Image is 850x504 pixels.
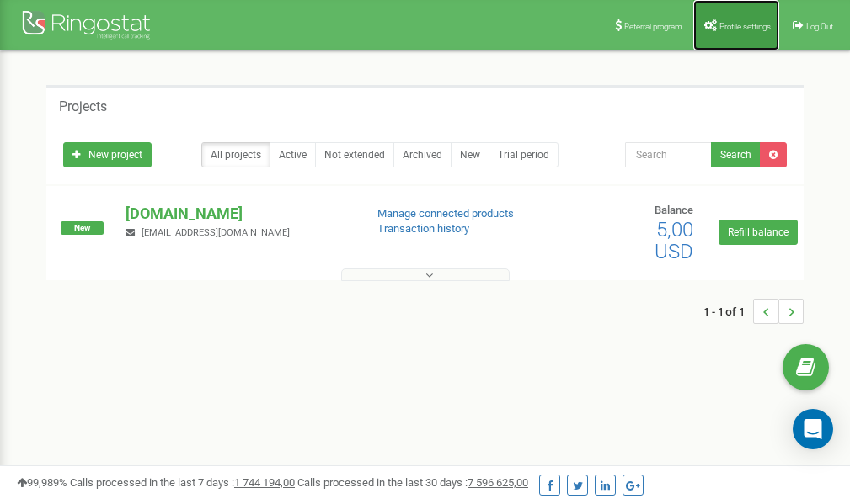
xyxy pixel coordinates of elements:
[297,476,528,489] span: Calls processed in the last 30 days :
[377,222,469,235] a: Transaction history
[393,142,452,167] a: Archived
[59,99,107,114] h5: Projects
[703,299,753,324] span: 1 - 1 of 1
[17,476,67,489] span: 99,989%
[468,476,528,489] u: 7 596 625,00
[806,22,833,31] span: Log Out
[451,142,489,167] a: New
[719,220,798,245] a: Refill balance
[655,218,693,263] span: 5,00 USD
[61,221,104,235] span: New
[711,142,761,167] button: Search
[201,142,270,167] a: All projects
[624,22,682,31] span: Referral program
[63,142,152,167] a: New project
[70,476,295,489] span: Calls processed in the last 7 days :
[655,204,693,216] span: Balance
[234,476,295,489] u: 1 744 194,00
[793,409,833,449] div: Open Intercom Messenger
[126,203,350,225] p: [DOMAIN_NAME]
[703,282,804,341] nav: ...
[142,227,290,238] span: [EMAIL_ADDRESS][DOMAIN_NAME]
[489,142,559,167] a: Trial period
[625,142,712,167] input: Search
[270,142,316,167] a: Active
[719,22,771,31] span: Profile settings
[315,142,394,167] a: Not extended
[377,207,514,220] a: Manage connected products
